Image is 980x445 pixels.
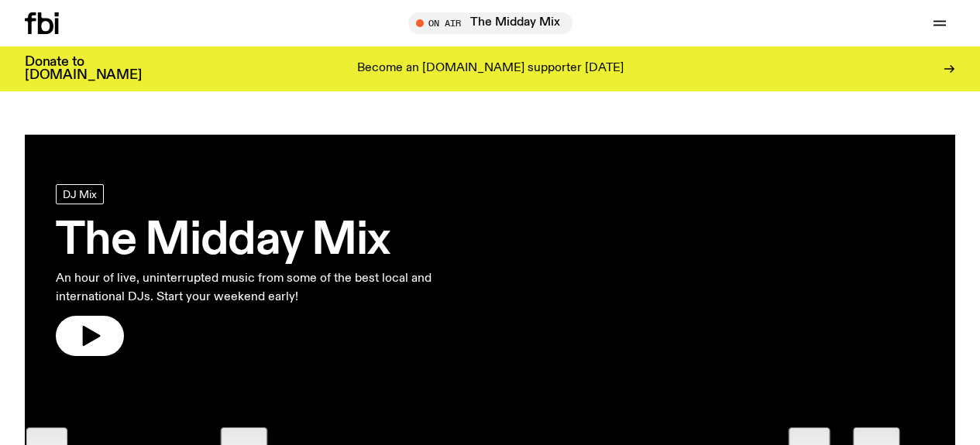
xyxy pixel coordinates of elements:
p: Become an [DOMAIN_NAME] supporter [DATE] [357,62,624,76]
p: An hour of live, uninterrupted music from some of the best local and international DJs. Start you... [56,269,452,306]
h3: The Midday Mix [56,220,452,263]
h3: Donate to [DOMAIN_NAME] [25,56,142,82]
span: DJ Mix [63,189,97,200]
a: The Midday MixAn hour of live, uninterrupted music from some of the best local and international ... [56,184,452,356]
button: On AirThe Midday Mix [408,12,573,34]
a: DJ Mix [56,184,104,204]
